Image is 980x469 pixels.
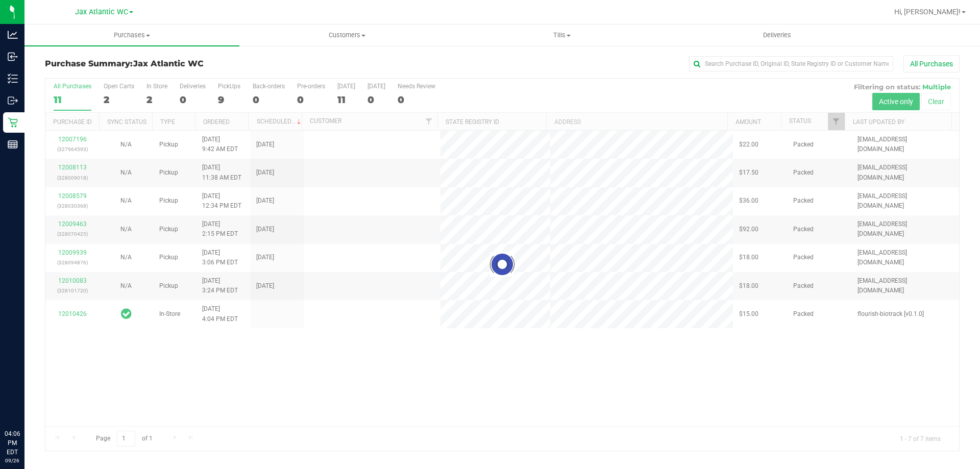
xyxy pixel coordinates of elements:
span: Jax Atlantic WC [133,59,204,68]
span: Customers [240,31,454,40]
inline-svg: Inbound [8,52,18,62]
inline-svg: Reports [8,139,18,150]
span: Tills [455,31,669,40]
span: Deliveries [749,31,805,40]
inline-svg: Retail [8,117,18,128]
inline-svg: Outbound [8,95,18,106]
h3: Purchase Summary: [45,59,350,68]
inline-svg: Analytics [8,30,18,40]
inline-svg: Inventory [8,73,18,84]
iframe: Resource center [10,387,41,418]
a: Deliveries [670,24,885,46]
span: Hi, [PERSON_NAME]! [894,8,961,16]
a: Tills [454,24,669,46]
p: 04:06 PM EDT [5,429,20,457]
span: Purchases [24,31,239,40]
p: 09/26 [5,457,20,464]
button: All Purchases [903,55,960,72]
a: Purchases [24,24,239,46]
a: Customers [239,24,454,46]
span: Jax Atlantic WC [75,8,128,16]
input: Search Purchase ID, Original ID, State Registry ID or Customer Name... [689,56,893,71]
